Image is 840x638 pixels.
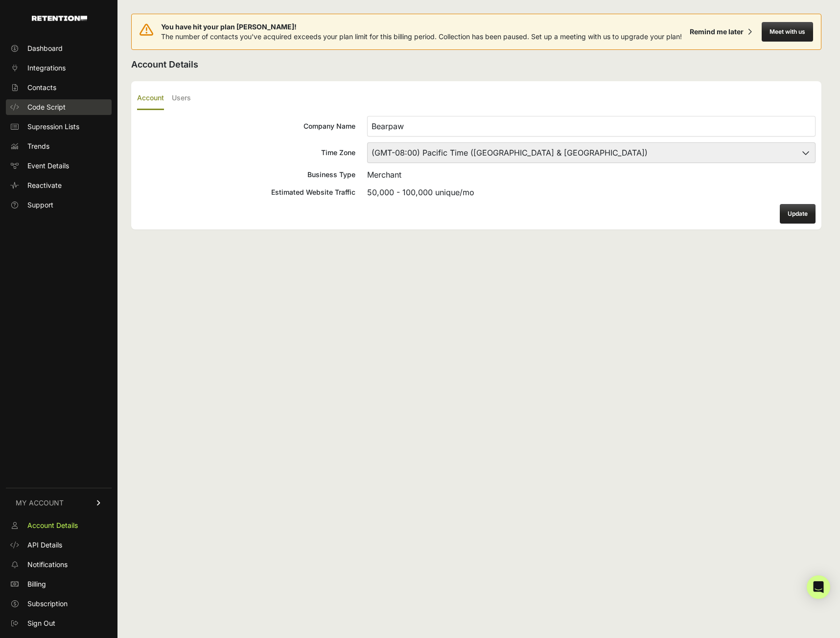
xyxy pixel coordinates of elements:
a: Supression Lists [6,119,112,135]
input: Company Name [367,116,816,137]
a: Code Script [6,99,112,115]
a: Contacts [6,80,112,95]
a: Dashboard [6,41,112,56]
div: Merchant [367,169,816,181]
span: The number of contacts you've acquired exceeds your plan limit for this billing period. Collectio... [161,32,682,41]
span: MY ACCOUNT [16,498,64,508]
h2: Account Details [131,58,821,71]
span: Subscription [27,599,68,609]
div: Open Intercom Messenger [807,575,830,599]
a: Support [6,197,112,213]
div: Business Type [137,170,355,180]
div: Company Name [137,121,355,131]
span: Supression Lists [27,122,79,132]
select: Time Zone [367,142,816,163]
span: Reactivate [27,181,62,190]
span: API Details [27,540,62,550]
a: MY ACCOUNT [6,488,112,518]
img: Retention.com [32,16,87,21]
span: Notifications [27,560,68,570]
span: Integrations [27,63,66,73]
span: Event Details [27,161,69,171]
a: Trends [6,138,112,154]
div: Time Zone [137,148,355,158]
span: Sign Out [27,618,55,628]
div: 50,000 - 100,000 unique/mo [367,186,816,198]
a: Integrations [6,60,112,76]
a: Notifications [6,557,112,572]
a: Sign Out [6,615,112,631]
a: API Details [6,537,112,553]
div: Estimated Website Traffic [137,187,355,197]
label: Users [172,87,191,110]
button: Update [780,204,816,224]
span: Billing [27,579,46,589]
a: Reactivate [6,178,112,193]
span: Support [27,200,53,210]
span: You have hit your plan [PERSON_NAME]! [161,22,682,32]
label: Account [137,87,164,110]
button: Remind me later [686,23,756,41]
span: Contacts [27,83,56,92]
span: Account Details [27,521,78,530]
a: Billing [6,576,112,592]
span: Dashboard [27,44,63,53]
a: Subscription [6,596,112,612]
div: Remind me later [690,27,744,37]
span: Trends [27,141,49,151]
button: Meet with us [762,22,813,42]
a: Account Details [6,518,112,533]
span: Code Script [27,102,66,112]
a: Event Details [6,158,112,174]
